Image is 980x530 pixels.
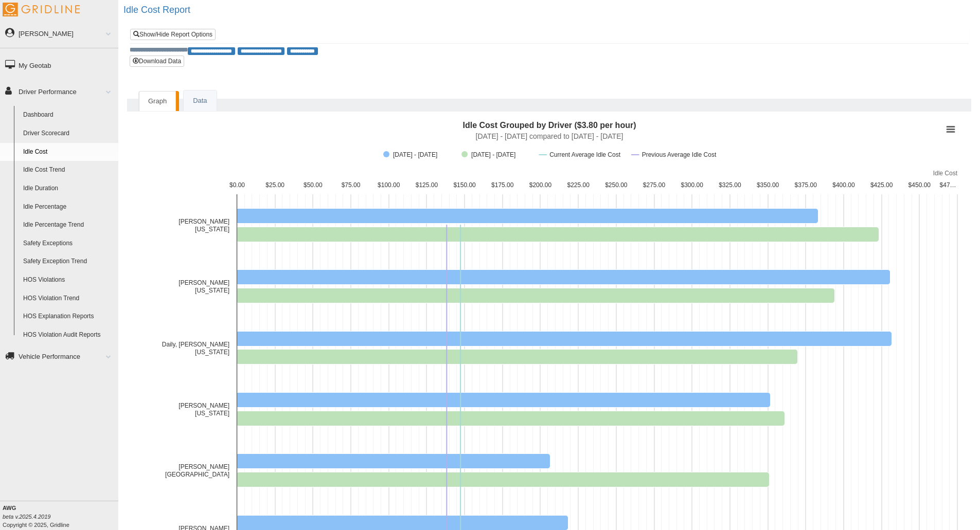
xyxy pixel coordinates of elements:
[378,181,400,189] text: $100.00
[130,29,216,40] a: Show/Hide Report Options
[870,181,893,189] text: $425.00
[179,402,229,417] text: [PERSON_NAME] [US_STATE]
[453,181,476,189] text: $150.00
[265,181,284,189] text: $25.00
[184,90,216,112] a: Data
[940,181,956,189] text: $47…
[19,234,118,253] a: Safety Exceptions
[19,252,118,271] a: Safety Exception Trend
[19,271,118,289] a: HOS Violations
[943,122,958,137] button: View chart menu, Idle Cost Grouped by Driver ($3.80 per hour)
[933,170,958,177] text: Idle Cost
[19,198,118,216] a: Idle Percentage
[3,514,50,520] i: beta v.2025.4.2019
[539,151,621,158] button: Show Current Average Idle Cost
[832,181,855,189] text: $400.00
[416,181,438,189] text: $125.00
[179,279,229,294] text: [PERSON_NAME] [US_STATE]
[681,181,704,189] text: $300.00
[229,181,245,189] text: $0.00
[19,143,118,161] a: Idle Cost
[162,341,229,356] text: Daily, [PERSON_NAME] [US_STATE]
[19,307,118,326] a: HOS Explanation Reports
[461,151,528,158] button: Show 7/1/2025 - 7/31/2025
[908,181,931,189] text: $450.00
[632,151,717,158] button: Show Previous Average Idle Cost
[3,505,16,511] b: AWG
[304,181,323,189] text: $50.00
[383,151,450,158] button: Show 6/1/2025 - 6/30/2025
[719,181,741,189] text: $325.00
[19,124,118,143] a: Driver Scorecard
[130,56,184,67] button: Download Data
[123,5,980,15] h2: Idle Cost Report
[3,504,118,529] div: Copyright © 2025, Gridline
[179,218,229,233] text: [PERSON_NAME] [US_STATE]
[19,216,118,234] a: Idle Percentage Trend
[643,181,666,189] text: $275.00
[139,91,176,112] a: Graph
[605,181,628,189] text: $250.00
[491,181,514,189] text: $175.00
[567,181,590,189] text: $225.00
[529,181,552,189] text: $200.00
[3,3,80,16] img: Gridline
[19,179,118,198] a: Idle Duration
[757,181,779,189] text: $350.00
[795,181,817,189] text: $375.00
[19,326,118,344] a: HOS Violation Audit Reports
[463,121,636,130] text: Idle Cost Grouped by Driver ($3.80 per hour)
[19,106,118,124] a: Dashboard
[342,181,361,189] text: $75.00
[19,289,118,308] a: HOS Violation Trend
[165,463,229,478] text: [PERSON_NAME] [GEOGRAPHIC_DATA]
[19,161,118,179] a: Idle Cost Trend
[476,132,623,140] text: [DATE] - [DATE] compared to [DATE] - [DATE]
